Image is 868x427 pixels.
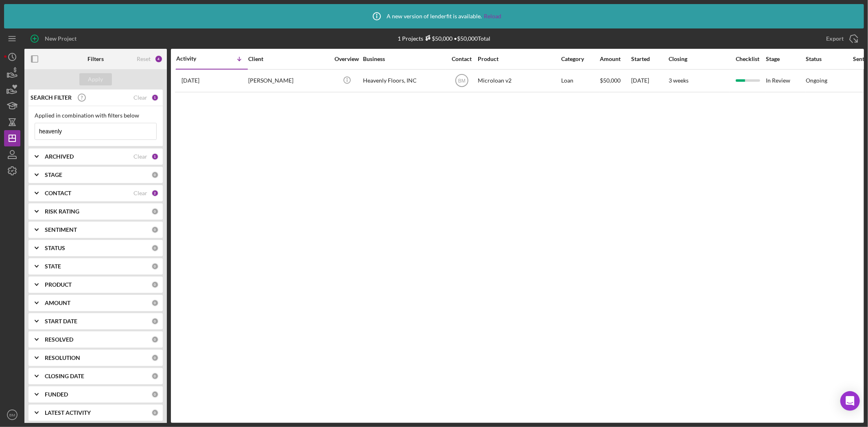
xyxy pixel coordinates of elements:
[424,35,453,42] div: $50,000
[79,73,112,85] button: Apply
[151,226,159,233] div: 0
[151,299,159,307] div: 0
[133,153,147,160] div: Clear
[600,56,630,62] div: Amount
[9,413,15,417] text: BM
[151,318,159,325] div: 0
[631,56,668,62] div: Started
[151,281,159,288] div: 0
[766,56,805,62] div: Stage
[45,263,61,270] b: STATE
[363,56,444,62] div: Business
[45,153,74,160] b: ARCHIVED
[332,56,362,62] div: Overview
[826,30,844,47] div: Export
[458,78,466,84] text: BM
[45,227,77,233] b: SENTIMENT
[133,94,147,101] div: Clear
[398,35,491,42] div: 1 Projects • $50,000 Total
[248,70,330,91] div: [PERSON_NAME]
[151,373,159,380] div: 0
[631,70,668,91] div: [DATE]
[151,171,159,179] div: 0
[133,190,147,196] div: Clear
[818,30,864,47] button: Export
[31,94,72,101] b: SEARCH FILTER
[600,77,621,84] span: $50,000
[248,56,330,62] div: Client
[840,391,860,411] div: Open Intercom Messenger
[176,55,212,62] div: Activity
[45,410,91,416] b: LATEST ACTIVITY
[151,244,159,252] div: 0
[669,56,730,62] div: Closing
[151,354,159,362] div: 0
[155,55,163,63] div: 4
[478,56,559,62] div: Product
[446,56,477,62] div: Contact
[35,112,157,119] div: Applied in combination with filters below
[367,6,502,26] div: A new version of lenderfit is available.
[45,172,62,178] b: STAGE
[806,77,827,84] div: Ongoing
[730,56,765,62] div: Checklist
[4,407,20,423] button: BM
[45,355,80,361] b: RESOLUTION
[45,281,72,288] b: PRODUCT
[806,56,845,62] div: Status
[151,208,159,215] div: 0
[561,56,599,62] div: Category
[45,208,79,215] b: RISK RATING
[151,391,159,398] div: 0
[669,77,689,84] time: 3 weeks
[478,70,559,91] div: Microloan v2
[45,300,70,306] b: AMOUNT
[484,13,502,20] a: Reload
[137,56,151,62] div: Reset
[151,263,159,270] div: 0
[88,73,103,85] div: Apply
[45,190,71,196] b: CONTACT
[45,373,84,379] b: CLOSING DATE
[181,77,199,84] time: 2025-08-28 02:10
[45,391,68,398] b: FUNDED
[151,336,159,343] div: 0
[151,153,159,160] div: 1
[766,70,805,91] div: In Review
[24,30,85,47] button: New Project
[87,56,104,62] b: Filters
[45,30,77,47] div: New Project
[151,409,159,416] div: 0
[151,190,159,197] div: 2
[45,336,73,343] b: RESOLVED
[151,94,159,101] div: 1
[45,318,77,325] b: START DATE
[45,245,65,251] b: STATUS
[363,70,444,91] div: Heavenly Floors, INC
[561,70,599,91] div: Loan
